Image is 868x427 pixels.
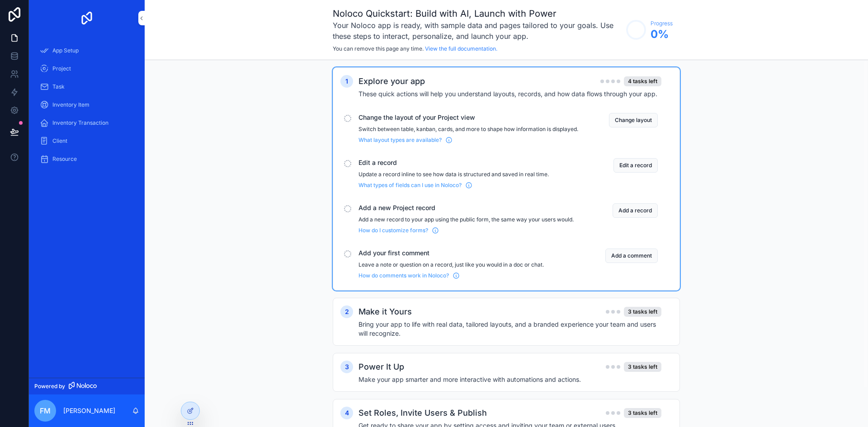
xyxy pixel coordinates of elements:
[425,45,497,52] a: View the full documentation.
[29,378,145,394] a: Powered by
[333,7,622,20] h1: Noloco Quickstart: Build with AI, Launch with Power
[80,11,94,25] img: App logo
[34,133,139,149] a: Client
[34,79,139,95] a: Task
[52,119,108,127] span: Inventory Transaction
[52,47,79,54] span: App Setup
[29,36,145,179] div: scrollable content
[34,42,139,59] a: App Setup
[34,151,139,167] a: Resource
[63,406,115,415] p: [PERSON_NAME]
[52,155,77,163] span: Resource
[52,137,67,145] span: Client
[40,405,51,416] span: Fm
[34,97,139,113] a: Inventory Item
[52,83,65,90] span: Task
[651,27,673,42] span: 0 %
[333,20,622,42] h3: Your Noloco app is ready, with sample data and pages tailored to your goals. Use these steps to i...
[34,115,139,131] a: Inventory Transaction
[52,65,71,72] span: Project
[34,61,139,77] a: Project
[651,20,673,27] span: Progress
[34,383,65,390] span: Powered by
[333,45,424,52] span: You can remove this page any time.
[52,101,90,108] span: Inventory Item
